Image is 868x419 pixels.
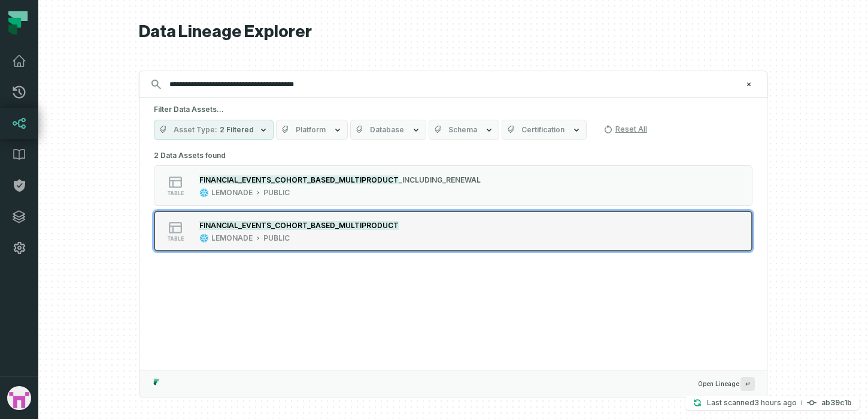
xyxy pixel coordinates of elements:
div: 2 Data Assets found [154,147,752,267]
p: Last scanned [707,397,797,409]
span: _INCLUDING_RENEWAL [399,175,481,184]
button: Platform [276,120,348,140]
div: PUBLIC [263,233,290,243]
span: table [167,236,184,242]
button: Certification [502,120,587,140]
button: Database [350,120,426,140]
button: Schema [429,120,499,140]
span: Platform [296,125,326,135]
button: tableLEMONADEPUBLIC [154,211,752,251]
button: tableLEMONADEPUBLIC [154,165,752,206]
mark: FINANCIAL_EVENTS_COHORT_BASED_MULTIPRODUCT [199,221,399,230]
button: Asset Type2 Filtered [154,120,274,140]
button: Clear search query [743,78,755,90]
span: Asset Type [174,125,217,135]
relative-time: Sep 17, 2025, 10:20 AM EDT [754,398,797,407]
span: Certification [521,125,564,135]
div: PUBLIC [263,188,290,198]
img: avatar of gabe-cohen-lmnd [7,386,31,410]
span: Press ↵ to add a new Data Asset to the graph [740,377,755,391]
h4: ab39c1b [821,399,852,406]
span: Schema [448,125,477,135]
span: Open Lineage [698,377,755,391]
div: Suggestions [139,147,767,371]
button: Reset All [599,120,652,139]
h1: Data Lineage Explorer [139,22,767,42]
div: LEMONADE [211,233,253,243]
h5: Filter Data Assets... [154,105,752,114]
span: 2 Filtered [220,125,254,135]
button: Last scanned[DATE] 10:20:37 AMab39c1b [685,396,859,410]
div: LEMONADE [211,188,253,198]
span: table [167,190,184,196]
mark: FINANCIAL_EVENTS_COHORT_BASED_MULTIPRODUCT [199,175,399,184]
span: Database [370,125,404,135]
